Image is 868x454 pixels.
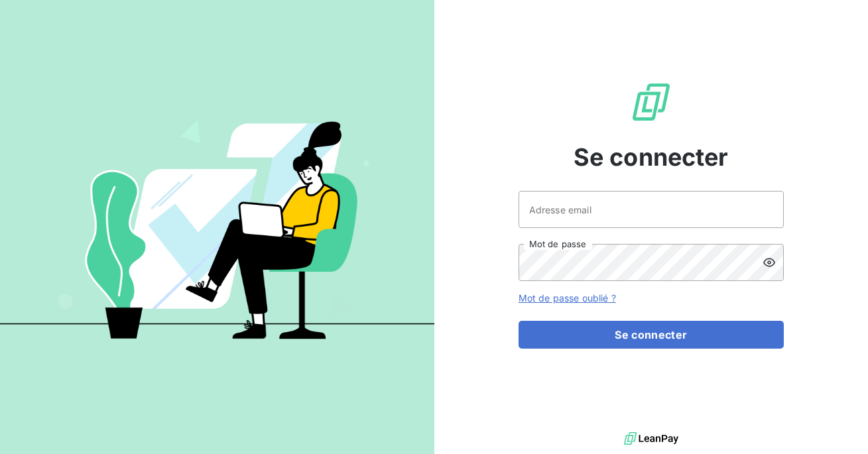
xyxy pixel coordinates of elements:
[519,321,784,349] button: Se connecter
[574,139,729,175] span: Se connecter
[630,81,672,123] img: Logo LeanPay
[519,292,616,304] a: Mot de passe oublié ?
[519,191,784,228] input: placeholder
[624,429,678,449] img: logo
